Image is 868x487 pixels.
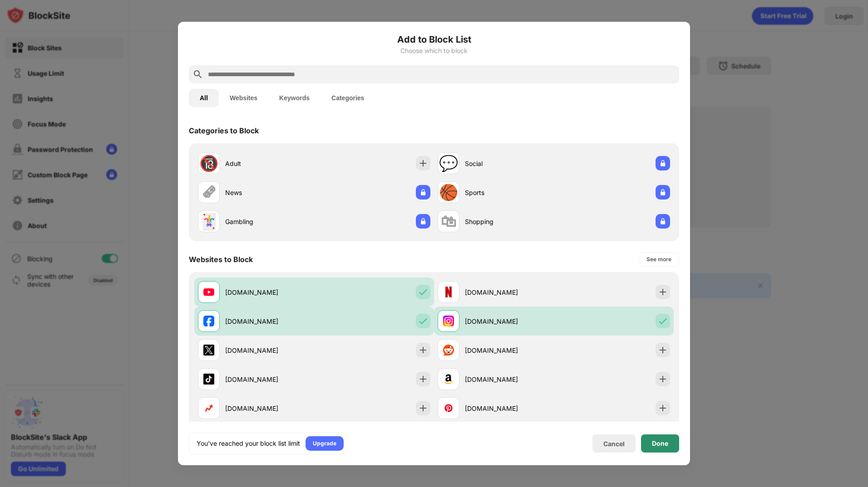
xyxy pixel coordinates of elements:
[199,154,218,173] div: 🔞
[646,255,671,264] div: See more
[203,316,214,326] img: favicons
[199,212,218,231] div: 🃏
[189,255,253,264] div: Websites to Block
[201,183,217,202] div: 🗞
[197,439,300,448] div: You’ve reached your block list limit
[225,375,314,384] div: [DOMAIN_NAME]
[203,374,214,385] img: favicons
[439,183,458,202] div: 🏀
[225,404,314,413] div: [DOMAIN_NAME]
[225,217,314,226] div: Gambling
[443,287,454,297] img: favicons
[443,345,454,356] img: favicons
[465,404,554,413] div: [DOMAIN_NAME]
[203,287,214,297] img: favicons
[465,159,554,168] div: Social
[465,317,554,326] div: [DOMAIN_NAME]
[443,374,454,385] img: favicons
[225,188,314,197] div: News
[225,346,314,355] div: [DOMAIN_NAME]
[189,33,679,46] h6: Add to Block List
[225,317,314,326] div: [DOMAIN_NAME]
[443,316,454,326] img: favicons
[225,159,314,168] div: Adult
[189,126,259,135] div: Categories to Block
[321,89,375,107] button: Categories
[439,154,458,173] div: 💬
[268,89,321,107] button: Keywords
[603,440,625,448] div: Cancel
[189,89,219,107] button: All
[465,346,554,355] div: [DOMAIN_NAME]
[203,345,214,356] img: favicons
[225,287,314,297] div: [DOMAIN_NAME]
[443,403,454,414] img: favicons
[465,287,554,297] div: [DOMAIN_NAME]
[203,403,214,414] img: favicons
[192,69,203,80] img: search.svg
[465,188,554,197] div: Sports
[465,375,554,384] div: [DOMAIN_NAME]
[441,212,456,231] div: 🛍
[652,440,668,447] div: Done
[313,439,336,448] div: Upgrade
[465,217,554,226] div: Shopping
[189,47,679,54] div: Choose which to block
[219,89,268,107] button: Websites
